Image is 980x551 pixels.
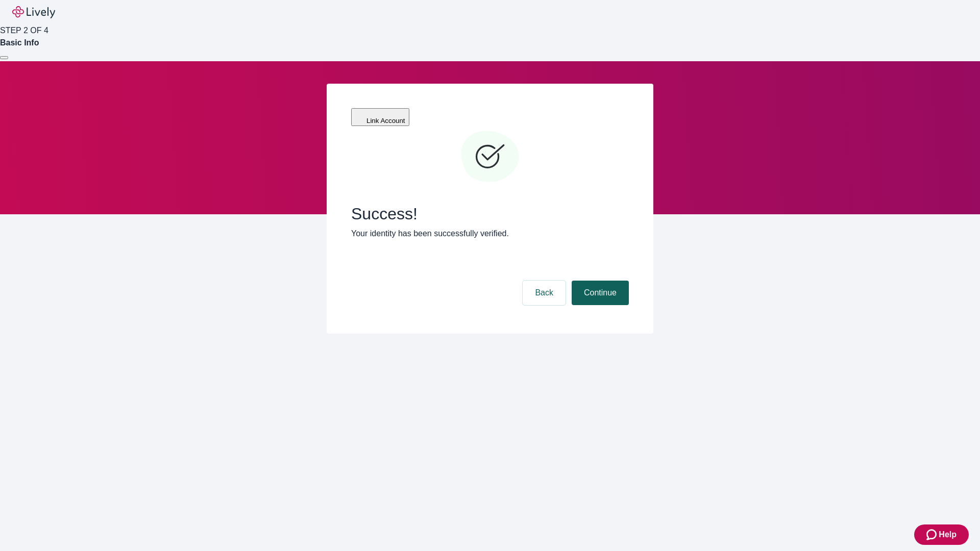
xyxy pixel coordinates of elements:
img: Lively [12,6,55,18]
svg: Checkmark icon [459,127,521,188]
button: Zendesk support iconHelp [914,524,969,545]
svg: Zendesk support icon [926,529,939,541]
span: Help [939,529,957,541]
button: Continue [572,281,629,305]
button: Link Account [351,108,409,126]
p: Your identity has been successfully verified. [351,228,629,240]
button: Back [523,281,566,305]
span: Success! [351,204,629,223]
